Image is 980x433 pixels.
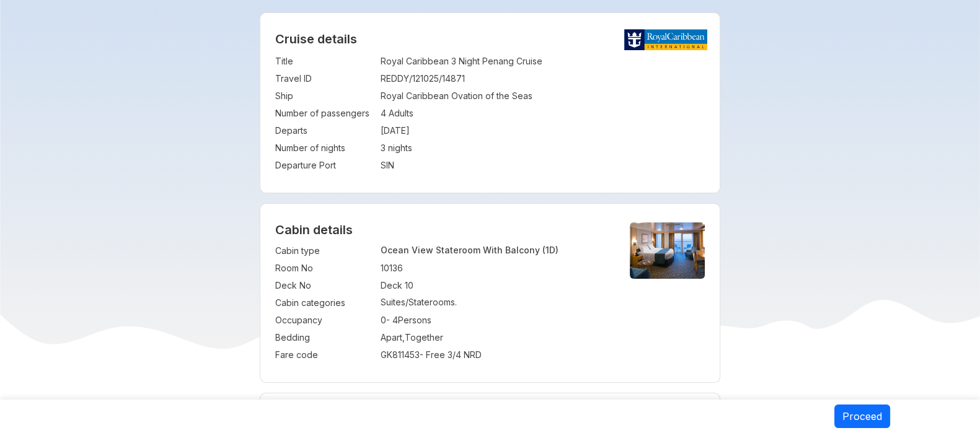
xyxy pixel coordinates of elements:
[381,157,705,174] td: SIN
[374,122,381,139] td: :
[275,260,374,277] td: Room No
[834,405,890,428] button: Proceed
[275,277,374,294] td: Deck No
[381,53,705,70] td: Royal Caribbean 3 Night Penang Cruise
[275,294,374,312] td: Cabin categories
[374,87,381,105] td: :
[374,329,381,346] td: :
[374,105,381,122] td: :
[374,277,381,294] td: :
[374,139,381,157] td: :
[542,245,558,255] span: (1D)
[275,139,374,157] td: Number of nights
[275,32,705,46] h2: Cruise details
[381,105,705,122] td: 4 Adults
[374,157,381,174] td: :
[374,242,381,260] td: :
[381,87,705,105] td: Royal Caribbean Ovation of the Seas
[381,260,609,277] td: 10136
[381,245,609,255] p: Ocean View Stateroom With Balcony
[381,349,609,361] div: GK811453 - Free 3/4 NRD
[275,329,374,346] td: Bedding
[275,346,374,364] td: Fare code
[381,332,405,343] span: Apart ,
[374,346,381,364] td: :
[275,222,705,237] h4: Cabin details
[405,332,443,343] span: Together
[275,87,374,105] td: Ship
[381,312,609,329] td: 0 - 4 Persons
[374,294,381,312] td: :
[381,277,609,294] td: Deck 10
[374,312,381,329] td: :
[374,70,381,87] td: :
[275,157,374,174] td: Departure Port
[275,122,374,139] td: Departs
[275,242,374,260] td: Cabin type
[374,260,381,277] td: :
[275,105,374,122] td: Number of passengers
[381,122,705,139] td: [DATE]
[381,70,705,87] td: REDDY/121025/14871
[374,53,381,70] td: :
[381,139,705,157] td: 3 nights
[275,70,374,87] td: Travel ID
[381,297,609,307] p: Suites/Staterooms.
[275,53,374,70] td: Title
[275,312,374,329] td: Occupancy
